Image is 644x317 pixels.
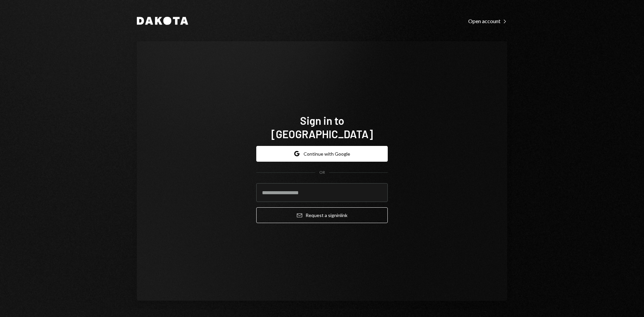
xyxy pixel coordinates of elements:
div: OR [319,170,325,175]
h1: Sign in to [GEOGRAPHIC_DATA] [256,114,388,141]
button: Continue with Google [256,146,388,162]
a: Open account [468,17,507,24]
button: Request a signinlink [256,207,388,223]
div: Open account [468,18,507,24]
